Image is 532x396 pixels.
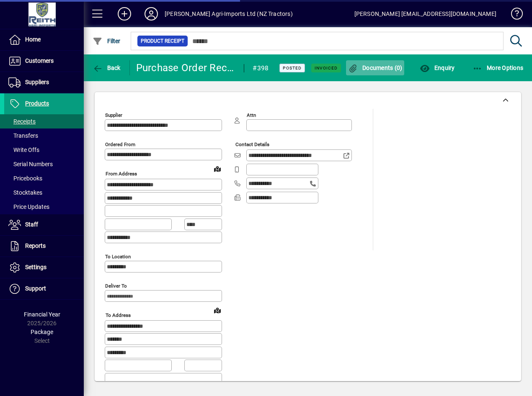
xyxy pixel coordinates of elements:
div: [PERSON_NAME] Agri-Imports Ltd (NZ Tractors) [165,7,293,21]
span: Receipts [8,118,36,125]
mat-label: Deliver To [105,283,127,288]
a: Write Offs [4,143,84,157]
span: Back [93,64,121,71]
a: Customers [4,51,84,72]
div: [PERSON_NAME] [EMAIL_ADDRESS][DOMAIN_NAME] [354,7,496,21]
mat-label: To location [105,253,131,259]
span: Staff [25,221,38,228]
button: Documents (0) [346,60,405,75]
span: Financial Year [24,311,60,318]
span: More Options [473,64,524,71]
a: View on map [211,303,224,317]
span: Customers [25,57,54,64]
span: Support [25,285,46,292]
a: Serial Numbers [4,157,84,171]
a: Home [4,29,84,50]
mat-label: Supplier [105,112,122,118]
button: Filter [90,33,123,49]
span: Posted [283,65,302,71]
app-page-header-button: Back [84,60,130,75]
span: Filter [93,38,121,44]
mat-label: Attn [247,112,256,118]
span: Transfers [8,132,38,139]
div: Purchase Order Receipt [136,61,236,75]
a: Pricebooks [4,171,84,185]
span: Price Updates [8,203,49,210]
a: Price Updates [4,200,84,214]
button: Profile [138,6,165,21]
span: Stocktakes [8,189,42,196]
button: More Options [470,60,526,75]
a: View on map [211,162,224,175]
span: Product Receipt [141,37,184,45]
span: Serial Numbers [8,161,53,167]
a: Transfers [4,129,84,143]
div: #398 [253,62,269,75]
span: Products [25,100,49,107]
span: Pricebooks [8,175,42,182]
span: Enquiry [420,64,455,71]
button: Enquiry [418,60,457,75]
mat-label: Ordered from [105,141,135,147]
a: Receipts [4,114,84,129]
span: Home [25,36,41,43]
span: Write Offs [8,147,39,153]
a: Suppliers [4,72,84,93]
span: Documents (0) [348,64,403,71]
a: Settings [4,257,84,278]
a: Knowledge Base [505,2,522,29]
a: Staff [4,214,84,235]
span: Suppliers [25,79,49,85]
button: Add [111,6,138,21]
span: Settings [25,264,46,270]
button: Back [90,60,123,75]
a: Reports [4,236,84,257]
a: Support [4,278,84,299]
span: Invoiced [315,65,338,71]
a: Stocktakes [4,185,84,200]
span: Reports [25,242,46,249]
span: Package [31,329,53,335]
